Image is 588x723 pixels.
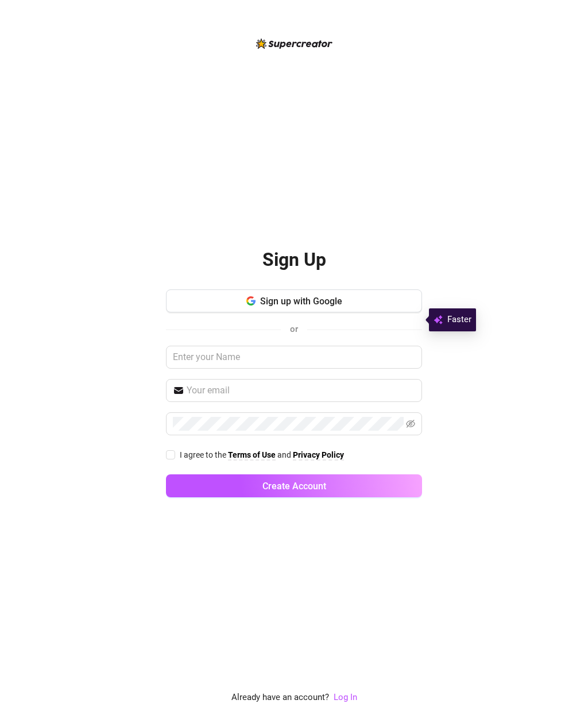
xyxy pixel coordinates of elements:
span: or [290,324,298,334]
h2: Sign Up [262,248,326,272]
button: Create Account [166,474,422,497]
a: Terms of Use [228,450,276,461]
span: and [277,450,293,459]
a: Log In [334,691,357,705]
img: logo-BBDzfeDw.svg [256,38,332,49]
input: Enter your Name [166,346,422,369]
input: Your email [187,384,415,397]
strong: Terms of Use [228,450,276,459]
span: eye-invisible [406,419,415,428]
img: svg%3e [434,313,443,327]
a: Log In [334,692,357,702]
span: Create Account [262,481,326,492]
strong: Privacy Policy [293,450,344,459]
button: Sign up with Google [166,289,422,312]
span: I agree to the [180,450,228,459]
span: Sign up with Google [260,296,342,307]
a: Privacy Policy [293,450,344,461]
span: Already have an account? [231,691,329,705]
span: Faster [447,313,471,327]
